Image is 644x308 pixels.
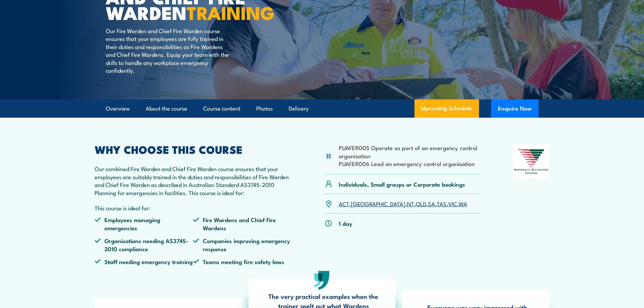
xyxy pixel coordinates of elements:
[146,100,187,118] a: About the course
[256,100,273,118] a: Photos
[193,258,292,265] li: Teams meeting fire safety laws
[513,144,550,179] img: Nationally Recognised Training logo.
[95,216,193,232] li: Employees managing emergencies
[459,199,467,208] a: WA
[428,199,435,208] a: SA
[95,165,292,196] p: Our combined Fire Warden and Chief Fire Warden course ensures that your employees are suitably tr...
[95,204,292,212] p: This course is ideal for:
[95,237,193,253] li: Organisations needing AS3745-2010 compliance
[351,199,405,208] a: [GEOGRAPHIC_DATA]
[437,199,447,208] a: TAS
[448,199,457,208] a: VIC
[95,144,292,154] h2: WHY CHOOSE THIS COURSE
[339,180,465,188] p: Individuals, Small groups or Corporate bookings
[193,237,292,253] li: Companies improving emergency response
[416,199,426,208] a: QLD
[491,99,539,118] button: Enquire Now
[203,100,240,118] a: Course content
[339,199,349,208] a: ACT
[106,100,130,118] a: Overview
[414,99,479,118] a: Upcoming Schedule
[339,219,352,227] p: 1 day
[193,216,292,232] li: Fire Wardens and Chief Fire Wardens
[106,27,229,74] p: Our Fire Warden and Chief Fire Warden course ensures that your employees are fully trained in the...
[95,258,193,265] li: Staff needing emergency training
[339,144,480,160] li: PUAFER005 Operate as part of an emergency control organisation
[339,200,467,208] p: , , , , , , ,
[339,160,480,167] li: PUAFER006 Lead an emergency control organisation
[407,199,414,208] a: NT
[289,100,309,118] a: Delivery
